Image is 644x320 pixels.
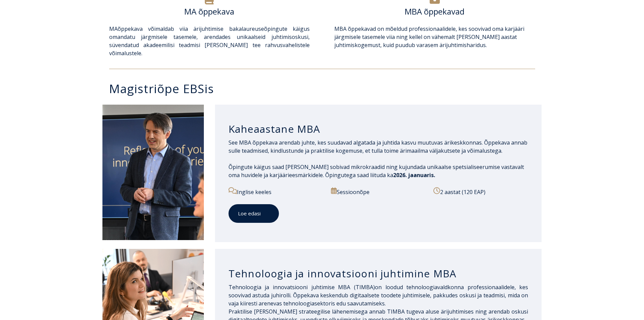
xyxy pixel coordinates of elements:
a: MA [109,25,118,33]
img: DSC_2098 [102,105,204,240]
h3: Tehnoloogia ja innovatsiooni juhtimine MBA [229,267,528,280]
p: Õpingute käigus saad [PERSON_NAME] sobivad mikrokraadid ning kujundada unikaalse spetsialiseerumi... [229,163,528,179]
a: Loe edasi [229,204,279,223]
p: Sessioonõpe [331,187,426,196]
p: 2 aastat (120 EAP) [433,187,528,196]
p: Inglise keeles [229,187,323,196]
h3: Magistriõpe EBSis [109,83,542,94]
h6: MA õppekava [109,6,310,17]
span: 2026. jaanuaris. [393,171,435,179]
span: õppekava võimaldab viia ärijuhtimise bakalaureuseõpingute käigus omandatu järgmisele tasemele, ar... [109,25,310,57]
p: õppekavad on mõeldud professionaalidele, kes soovivad oma karjääri järgmisele tasemele viia ning ... [334,25,535,49]
p: See MBA õppekava arendab juhte, kes suudavad algatada ja juhtida kasvu muutuvas ärikeskkonnas. Õp... [229,138,528,155]
span: Tehnoloogia ja innovatsiooni juhtimise MBA (TIMBA) [229,283,375,291]
h6: MBA õppekavad [334,6,535,17]
span: on loodud tehnoloogiavaldkonna professionaalidele, kes soovivad astuda juhirolli. Õppekava kesken... [229,283,528,307]
h3: Kaheaastane MBA [229,123,528,135]
a: MBA [334,25,347,33]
